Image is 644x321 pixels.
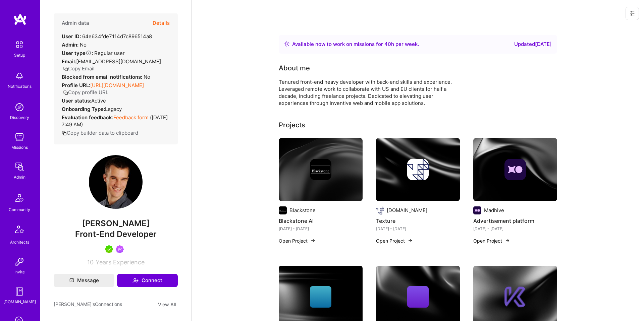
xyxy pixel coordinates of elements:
[62,50,93,56] strong: User type :
[473,138,557,201] img: cover
[408,238,413,243] img: arrow-right
[505,238,510,243] img: arrow-right
[473,237,510,244] button: Open Project
[87,259,94,266] span: 10
[279,138,363,201] img: cover
[75,229,157,239] span: Front-End Developer
[62,114,170,128] div: ( [DATE] 7:49 AM )
[376,216,460,225] h4: Texture
[14,268,25,275] div: Invite
[279,78,547,107] div: Tenured front-end heavy developer with back-end skills and experience. Leveraged remote work to c...
[63,65,95,72] button: Copy Email
[376,225,460,232] div: [DATE] - [DATE]
[54,218,178,229] span: [PERSON_NAME]
[8,83,32,90] div: Notifications
[9,206,30,213] div: Community
[62,82,90,88] strong: Profile URL:
[279,237,316,244] button: Open Project
[13,255,26,268] img: Invite
[387,207,427,214] div: [DOMAIN_NAME]
[14,52,25,59] div: Setup
[376,237,413,244] button: Open Project
[132,277,139,283] i: icon Connect
[62,33,81,40] strong: User ID:
[279,216,363,225] h4: Blackstone AI
[473,206,481,214] img: Company logo
[63,90,68,95] i: icon Copy
[310,238,316,243] img: arrow-right
[62,131,67,136] i: icon Copy
[62,42,78,48] strong: Admin:
[62,41,87,48] div: No
[62,98,91,104] strong: User status:
[10,114,29,121] div: Discovery
[384,41,391,47] span: 40
[11,222,28,239] img: Architects
[91,98,106,104] span: Active
[105,245,113,253] img: A.Teamer in Residence
[62,74,144,80] strong: Blocked from email notifications:
[62,50,125,57] div: Regular user
[62,33,152,40] div: 64e634fde7114d7c896514a8
[376,138,460,201] img: cover
[473,216,557,225] h4: Advertisement platform
[13,101,26,114] img: discovery
[11,144,28,151] div: Missions
[62,20,89,26] h4: Admin data
[407,159,429,180] img: Company logo
[279,206,287,214] img: Company logo
[284,41,289,47] img: Availability
[279,63,310,73] div: About me
[13,285,26,298] img: guide book
[279,225,363,232] div: [DATE] - [DATE]
[69,278,74,283] i: icon Mail
[14,174,25,181] div: Admin
[90,82,144,88] a: [URL][DOMAIN_NAME]
[117,274,178,287] button: Connect
[63,89,108,96] button: Copy profile URL
[292,40,419,48] div: Available now to work on missions for h per week .
[10,239,29,246] div: Architects
[13,13,27,25] img: logo
[310,159,331,180] img: Company logo
[54,274,114,287] button: Message
[89,155,143,209] img: User Avatar
[62,114,113,121] strong: Evaluation feedback:
[279,120,305,130] div: Projects
[13,160,26,174] img: admin teamwork
[376,206,384,214] img: Company logo
[76,58,161,65] span: [EMAIL_ADDRESS][DOMAIN_NAME]
[473,225,557,232] div: [DATE] - [DATE]
[62,73,150,80] div: No
[62,106,105,112] strong: Onboarding Type:
[12,38,26,52] img: setup
[289,207,316,214] div: Blackstone
[113,114,149,121] a: Feedback form
[96,259,145,266] span: Years Experience
[504,286,526,308] img: Company logo
[62,58,76,65] strong: Email:
[116,245,124,253] img: Been on Mission
[484,207,504,214] div: Madhive
[13,130,26,144] img: teamwork
[54,301,122,308] span: [PERSON_NAME]'s Connections
[86,50,92,56] i: Help
[13,69,26,83] img: bell
[62,129,138,136] button: Copy builder data to clipboard
[514,40,552,48] div: Updated [DATE]
[156,301,178,308] button: View All
[105,106,122,112] span: legacy
[63,66,68,71] i: icon Copy
[3,298,36,305] div: [DOMAIN_NAME]
[153,13,170,33] button: Details
[11,190,28,206] img: Community
[504,159,526,180] img: Company logo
